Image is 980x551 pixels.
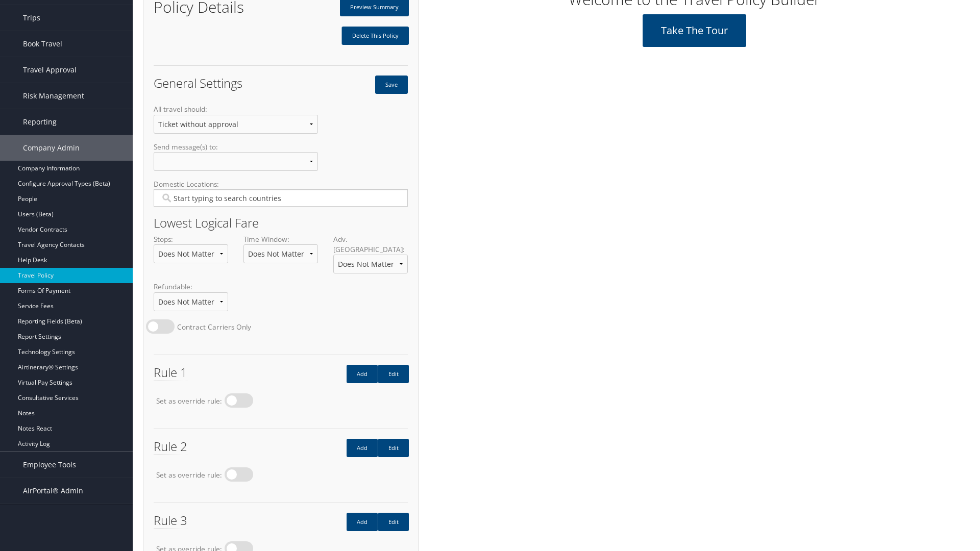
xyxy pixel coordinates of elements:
[156,396,222,406] label: Set as override rule:
[156,470,222,480] label: Set as override rule:
[23,109,57,135] span: Reporting
[154,77,273,89] h2: General Settings
[154,512,187,529] span: Rule 3
[375,76,408,94] button: Save
[23,5,40,31] span: Trips
[23,31,62,57] span: Book Travel
[23,478,83,504] span: AirPortal® Admin
[333,234,408,282] label: Adv. [GEOGRAPHIC_DATA]:
[347,439,378,457] a: Add
[23,57,77,83] span: Travel Approval
[177,322,251,332] label: Contract Carriers Only
[643,14,746,47] a: Take the tour
[378,365,409,383] a: Edit
[154,292,228,311] select: Refundable:
[160,193,401,203] input: Domestic Locations:
[154,179,408,215] label: Domestic Locations:
[378,439,409,457] a: Edit
[154,142,318,179] label: Send message(s) to:
[333,255,408,273] select: Adv. [GEOGRAPHIC_DATA]:
[154,115,318,134] select: All travel should:
[23,83,84,109] span: Risk Management
[154,364,187,381] span: Rule 1
[23,135,80,161] span: Company Admin
[154,217,408,229] h2: Lowest Logical Fare
[154,438,187,455] span: Rule 2
[243,244,318,263] select: Time Window:
[378,513,409,531] a: Edit
[341,27,409,45] a: Delete This Policy
[154,104,318,141] label: All travel should:
[154,234,228,271] label: Stops:
[154,244,228,263] select: Stops:
[154,152,318,171] select: Send message(s) to:
[347,365,378,383] a: Add
[154,282,228,319] label: Refundable:
[243,234,318,271] label: Time Window:
[23,452,76,478] span: Employee Tools
[347,513,378,531] a: Add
